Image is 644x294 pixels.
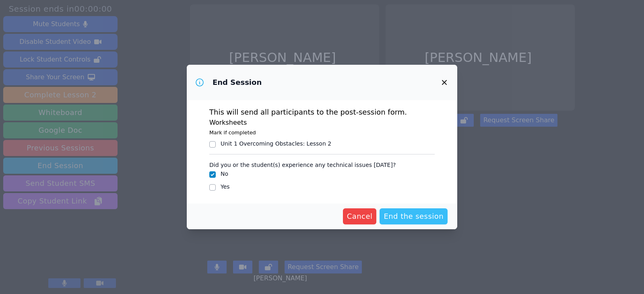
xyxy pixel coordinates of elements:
div: Unit 1 Overcoming Obstacles : Lesson 2 [221,140,331,148]
legend: Did you or the student(s) experience any technical issues [DATE]? [209,158,396,170]
label: Yes [221,183,230,190]
button: Cancel [343,208,377,224]
h3: Worksheets [209,118,435,127]
span: Cancel [347,211,373,222]
label: No [221,171,228,177]
h3: End Session [213,78,262,87]
small: Mark if completed [209,130,256,136]
span: End the session [384,211,444,222]
button: End the session [380,208,448,224]
p: This will send all participants to the post-session form. [209,107,435,118]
